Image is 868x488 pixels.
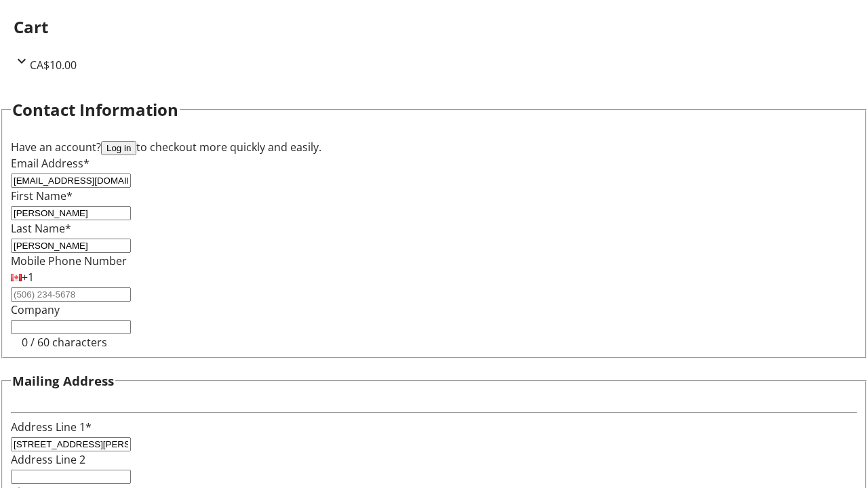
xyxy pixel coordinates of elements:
[11,188,73,203] label: First Name*
[11,302,60,317] label: Company
[101,141,136,155] button: Log in
[11,437,131,451] input: Address
[14,15,854,39] h2: Cart
[11,139,857,155] div: Have an account? to checkout more quickly and easily.
[12,98,178,122] h2: Contact Information
[12,371,114,390] h3: Mailing Address
[11,221,71,236] label: Last Name*
[11,156,90,171] label: Email Address*
[30,58,77,73] span: CA$10.00
[11,420,92,434] label: Address Line 1*
[11,287,131,302] input: (506) 234-5678
[11,253,127,268] label: Mobile Phone Number
[22,335,107,350] tr-character-limit: 0 / 60 characters
[11,452,85,467] label: Address Line 2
